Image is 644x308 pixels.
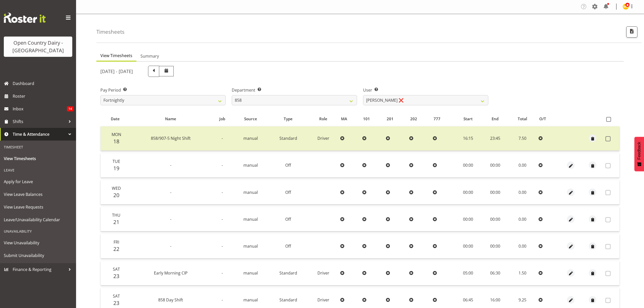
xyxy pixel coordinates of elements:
[222,297,223,303] span: -
[222,270,223,276] span: -
[1,165,75,175] div: Leave
[268,153,309,178] td: Off
[67,106,74,111] span: 14
[13,80,74,87] span: Dashboard
[4,155,72,162] span: View Timesheets
[244,116,257,122] span: Source
[508,180,536,204] td: 0.00
[243,270,258,276] span: manual
[518,116,527,122] span: Total
[113,266,120,272] span: Sat
[387,116,393,122] span: 201
[222,162,223,168] span: -
[13,92,74,100] span: Roster
[637,142,641,160] span: Feedback
[4,13,46,23] img: Rosterit website logo
[113,299,119,306] span: 23
[140,53,159,59] span: Summary
[268,180,309,204] td: Off
[482,153,508,178] td: 00:00
[4,216,72,224] span: Leave/Unavailability Calendar
[243,190,258,195] span: manual
[100,87,226,93] label: Pay Period
[113,138,119,145] span: 18
[100,69,133,74] h5: [DATE] - [DATE]
[268,261,309,285] td: Standard
[113,293,120,299] span: Sat
[151,135,191,141] span: 858/907-5 Night Shift
[222,243,223,249] span: -
[482,234,508,258] td: 00:00
[222,135,223,141] span: -
[482,207,508,231] td: 00:00
[1,201,75,213] a: View Leave Requests
[111,116,120,122] span: Date
[13,118,66,125] span: Shifts
[112,132,121,137] span: Mon
[113,272,119,280] span: 23
[434,116,440,122] span: 777
[626,26,637,38] button: Export CSV
[170,190,171,195] span: -
[96,29,124,35] h4: Timesheets
[222,190,223,195] span: -
[13,266,66,273] span: Finance & Reporting
[13,130,66,138] span: Time & Attendance
[1,188,75,201] a: View Leave Balances
[454,180,482,204] td: 00:00
[463,116,473,122] span: Start
[4,239,72,247] span: View Unavailability
[482,126,508,151] td: 23:45
[170,162,171,168] span: -
[232,87,357,93] label: Department
[1,142,75,152] div: Timesheet
[410,116,417,122] span: 202
[222,216,223,222] span: -
[100,53,132,59] span: View Timesheets
[317,297,329,303] span: Driver
[363,116,370,122] span: 101
[243,162,258,168] span: manual
[113,159,120,164] span: Tue
[243,297,258,303] span: manual
[317,135,329,141] span: Driver
[508,207,536,231] td: 0.00
[158,297,183,303] span: 858 Day Shift
[4,252,72,259] span: Submit Unavailability
[113,245,119,252] span: 22
[508,234,536,258] td: 0.00
[243,135,258,141] span: manual
[454,126,482,151] td: 16:15
[1,213,75,226] a: Leave/Unavailability Calendar
[13,105,67,113] span: Inbox
[219,116,225,122] span: Job
[454,261,482,285] td: 05:00
[319,116,327,122] span: Role
[112,185,121,191] span: Wed
[243,243,258,249] span: manual
[634,137,644,171] button: Feedback - Show survey
[363,87,488,93] label: User
[268,234,309,258] td: Off
[482,180,508,204] td: 00:00
[284,116,293,122] span: Type
[113,192,119,199] span: 20
[243,216,258,222] span: manual
[154,270,188,276] span: Early Morning CIP
[1,226,75,236] div: Unavailability
[268,126,309,151] td: Standard
[508,153,536,178] td: 0.00
[4,191,72,198] span: View Leave Balances
[454,234,482,258] td: 00:00
[114,239,119,245] span: Fri
[317,270,329,276] span: Driver
[482,261,508,285] td: 06:30
[4,178,72,185] span: Apply for Leave
[165,116,176,122] span: Name
[454,207,482,231] td: 00:00
[539,116,546,122] span: O/T
[170,216,171,222] span: -
[4,203,72,211] span: View Leave Requests
[623,4,629,10] img: milk-reception-awarua7542.jpg
[268,207,309,231] td: Off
